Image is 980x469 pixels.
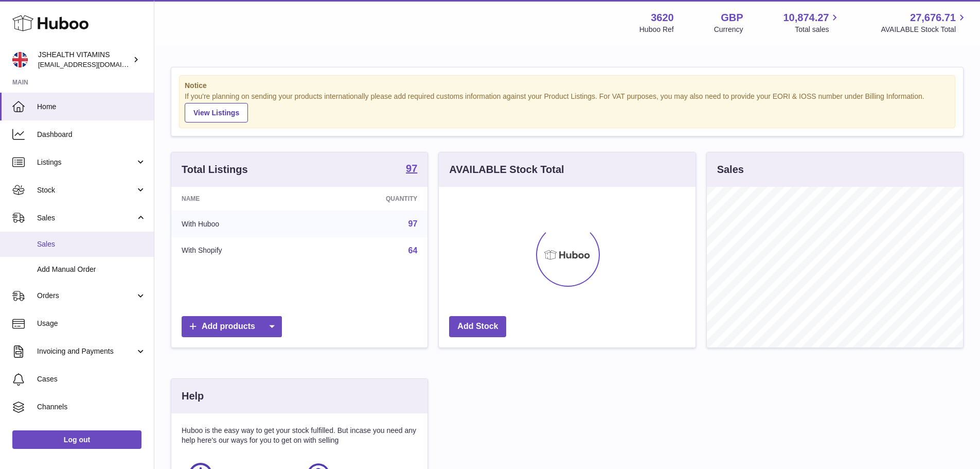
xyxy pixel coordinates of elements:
[37,402,146,412] span: Channels
[408,219,418,228] a: 97
[37,158,135,167] span: Listings
[449,316,506,337] a: Add Stock
[37,239,146,249] span: Sales
[185,81,950,91] strong: Notice
[406,163,417,173] strong: 97
[37,185,135,195] span: Stock
[12,52,28,67] img: internalAdmin-3620@internal.huboo.com
[37,130,146,140] span: Dashboard
[783,11,841,34] a: 10,874.27 Total sales
[171,237,310,264] td: With Shopify
[182,163,248,177] h3: Total Listings
[37,374,146,384] span: Cases
[182,426,417,445] p: Huboo is the easy way to get your stock fulfilled. But incase you need any help here's our ways f...
[881,25,968,34] span: AVAILABLE Stock Total
[408,246,418,255] a: 64
[171,187,310,211] th: Name
[38,60,151,68] span: [EMAIL_ADDRESS][DOMAIN_NAME]
[38,50,131,70] div: JSHEALTH VITAMINS
[783,11,829,25] span: 10,874.27
[37,265,146,274] span: Add Manual Order
[37,346,135,356] span: Invoicing and Payments
[406,163,417,176] a: 97
[449,163,564,177] h3: AVAILABLE Stock Total
[182,389,204,403] h3: Help
[182,316,282,337] a: Add products
[881,11,968,34] a: 27,676.71 AVAILABLE Stock Total
[639,25,674,34] div: Huboo Ref
[721,11,743,25] strong: GBP
[37,291,135,301] span: Orders
[910,11,956,25] span: 27,676.71
[717,163,744,177] h3: Sales
[185,92,950,123] div: If you're planning on sending your products internationally please add required customs informati...
[795,25,841,34] span: Total sales
[12,430,141,449] a: Log out
[310,187,428,211] th: Quantity
[651,11,674,25] strong: 3620
[37,213,135,223] span: Sales
[37,319,146,328] span: Usage
[37,102,146,112] span: Home
[185,103,248,123] a: View Listings
[714,25,743,34] div: Currency
[171,211,310,237] td: With Huboo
